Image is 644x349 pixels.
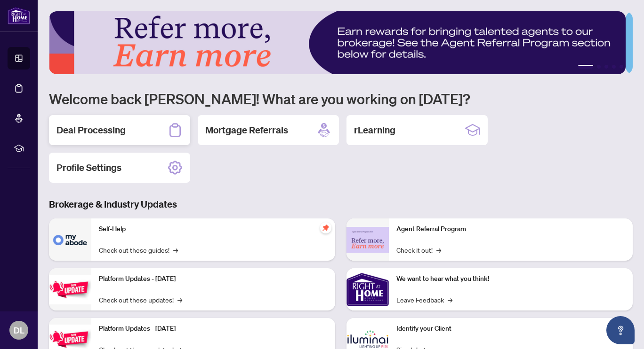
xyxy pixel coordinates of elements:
[49,218,91,261] img: Self-Help
[396,224,625,234] p: Agent Referral Program
[354,124,395,137] h2: rLearning
[99,245,178,255] a: Check out these guides!→
[56,161,121,174] h2: Profile Settings
[396,324,625,334] p: Identify your Client
[49,275,91,304] img: Platform Updates - July 21, 2025
[14,324,24,337] span: DL
[436,245,441,255] span: →
[56,124,126,137] h2: Deal Processing
[346,227,389,253] img: Agent Referral Program
[606,316,635,344] button: Open asap
[396,245,441,255] a: Check it out!→
[346,268,389,310] img: We want to hear what you think!
[448,295,452,305] span: →
[396,295,452,305] a: Leave Feedback→
[612,65,616,69] button: 4
[99,224,328,234] p: Self-Help
[99,295,182,305] a: Check out these updates!→
[173,245,178,255] span: →
[620,65,623,69] button: 5
[205,124,288,137] h2: Mortgage Referrals
[177,295,182,305] span: →
[604,65,608,69] button: 3
[8,7,30,24] img: logo
[320,222,331,233] span: pushpin
[99,324,328,334] p: Platform Updates - [DATE]
[396,274,625,284] p: We want to hear what you think!
[578,65,593,69] button: 1
[49,90,633,108] h1: Welcome back [PERSON_NAME]! What are you working on [DATE]?
[49,198,633,211] h3: Brokerage & Industry Updates
[49,11,626,74] img: Slide 0
[597,65,601,69] button: 2
[99,274,328,284] p: Platform Updates - [DATE]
